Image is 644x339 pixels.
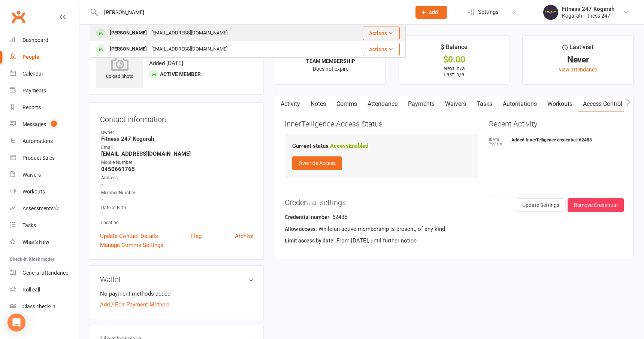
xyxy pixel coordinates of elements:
h3: Contact information [100,112,254,123]
a: Roll call [10,281,79,298]
div: Product Sales [22,155,55,161]
a: Notes [305,95,331,113]
img: thumb_image1749097489.png [543,5,558,20]
input: Search... [99,7,406,18]
a: Dashboard [10,32,79,49]
div: $ Balance [441,42,468,56]
a: What's New [10,234,79,251]
div: Assessments [22,205,60,211]
strong: Access Enabled [330,143,368,149]
span: Does not expire [313,66,348,72]
a: view attendance [559,67,597,73]
a: Archive [235,232,254,241]
div: Waivers [22,172,41,178]
a: Comms [331,95,362,113]
div: [EMAIL_ADDRESS][DOMAIN_NAME] [149,44,230,55]
a: Class kiosk mode [10,298,79,315]
time: [DATE] 7:22 PM [489,137,508,146]
div: Fitness 247 Kogarah [562,6,614,12]
div: Email [101,144,254,151]
strong: Current status [292,143,329,149]
a: Activity [275,95,305,113]
strong: - [101,181,254,187]
div: $0.00 [406,56,503,64]
a: Tasks [471,95,498,113]
a: General attendance kiosk mode [10,265,79,281]
label: Allow access: [285,225,317,233]
div: Last visit [562,42,593,56]
label: Limit access by date: [285,236,335,245]
div: Class check-in [22,303,55,309]
a: Flag [191,232,202,241]
a: Payments [403,95,440,113]
a: Add / Edit Payment Method [100,300,169,309]
a: People [10,49,79,65]
a: Automations [498,95,542,113]
div: upload photo [96,56,143,80]
div: Roll call [22,287,40,293]
div: What's New [22,239,49,245]
button: Actions [363,43,400,56]
h3: InnerTelligence Access Status [285,120,478,128]
div: People [22,54,39,60]
div: Owner [101,129,254,136]
a: Clubworx [9,7,28,26]
a: Update Contact Details [100,232,158,241]
button: Add [415,6,447,19]
div: [PERSON_NAME] [108,44,149,55]
div: Calendar [22,71,43,77]
div: Mobile Number [101,159,254,166]
span: 1 [51,120,57,127]
p: Next: n/a Last: n/a [406,65,503,77]
a: Calendar [10,65,79,82]
div: Date of Birth [101,204,254,211]
div: Open Intercom Messenger [7,314,25,332]
strong: - [101,196,254,202]
strong: TEAM MEMBERSHIP [306,58,355,64]
button: Override Access [292,156,342,170]
a: Payments [10,82,79,99]
div: Payments [22,88,46,94]
button: Update Settings [516,198,566,212]
a: Manage Comms Settings [100,241,163,250]
strong: [EMAIL_ADDRESS][DOMAIN_NAME] [101,150,254,157]
a: Automations [10,133,79,150]
div: Reports [22,104,41,110]
h3: Credential settings [285,198,624,207]
label: Credential number: [285,213,331,221]
a: Product Sales [10,150,79,167]
div: Automations [22,138,53,144]
div: Workouts [22,189,45,195]
h3: Wallet [100,275,254,284]
a: Tasks [10,217,79,234]
div: Never [529,56,626,64]
div: General attendance [22,270,68,276]
strong: Fitness 247 Kogarah [101,135,254,142]
time: Added [DATE] [149,60,183,67]
div: Member Number [101,189,254,196]
button: Actions [363,27,400,40]
div: 62485 [285,213,624,224]
span: Active member [160,71,201,77]
div: Kogarah Fitness 247 [562,12,614,19]
span: Settings [478,4,499,21]
strong: - [101,211,254,217]
strong: 0450661765 [101,166,254,172]
span: Add [429,9,438,15]
div: [PERSON_NAME] [108,28,149,39]
li: Added InnerTelligence credential: 62485 [489,137,624,148]
a: Waivers [440,95,471,113]
h3: Recent Activity [489,120,624,128]
div: From [DATE], until further notice [285,236,624,248]
div: Location [101,219,254,226]
div: [EMAIL_ADDRESS][DOMAIN_NAME] [149,28,230,39]
div: Dashboard [22,37,48,43]
a: Workouts [10,183,79,200]
div: While an active membership is present, of any kind [285,225,624,236]
a: Assessments [10,200,79,217]
div: Tasks [22,222,36,228]
div: Messages [22,121,46,127]
a: Waivers [10,167,79,183]
button: Remove Credential [568,198,624,212]
a: Attendance [362,95,403,113]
